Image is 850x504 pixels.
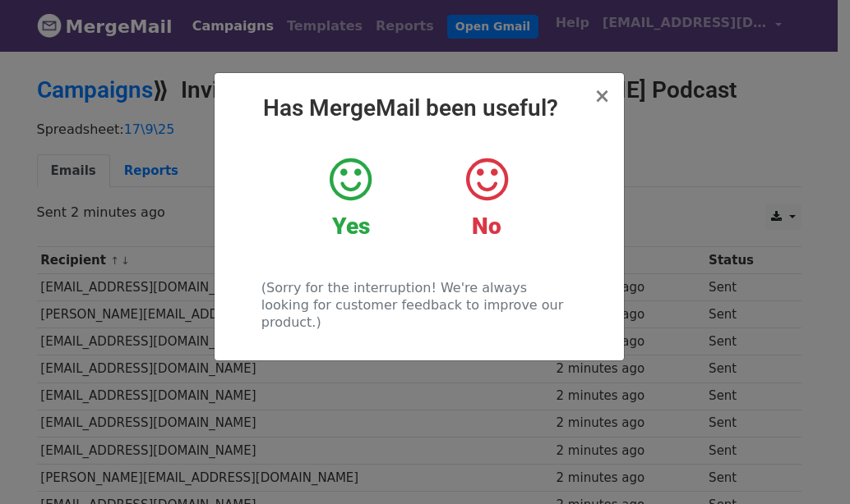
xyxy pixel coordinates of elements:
strong: No [472,213,501,240]
strong: Yes [332,213,370,240]
a: No [431,155,542,241]
button: Close [594,86,610,106]
span: × [594,85,610,108]
p: (Sorry for the interruption! We're always looking for customer feedback to improve our product.) [261,279,576,331]
a: Yes [295,155,406,241]
h2: Has MergeMail been useful? [228,94,611,122]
